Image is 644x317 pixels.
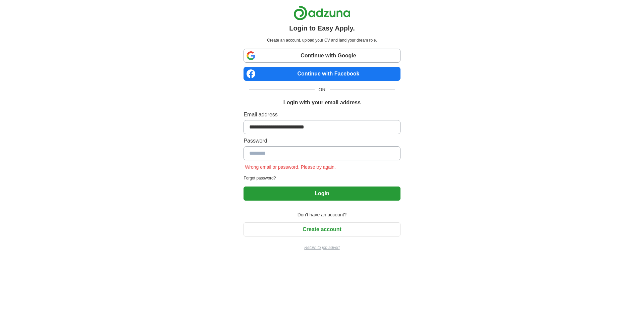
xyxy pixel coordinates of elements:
label: Password [244,137,400,145]
a: Continue with Facebook [244,67,400,81]
span: Don't have an account? [293,211,351,218]
span: OR [315,86,330,93]
a: Create account [244,226,400,232]
a: Continue with Google [244,49,400,63]
h1: Login to Easy Apply. [289,23,355,33]
button: Create account [244,222,400,236]
a: Return to job advert [244,245,400,251]
p: Create an account, upload your CV and land your dream role. [245,37,399,43]
span: Wrong email or password. Please try again. [244,164,337,170]
a: Forgot password? [244,175,400,181]
button: Login [244,187,400,201]
h1: Login with your email address [283,99,361,107]
img: Adzuna logo [293,5,351,20]
label: Email address [244,111,400,119]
